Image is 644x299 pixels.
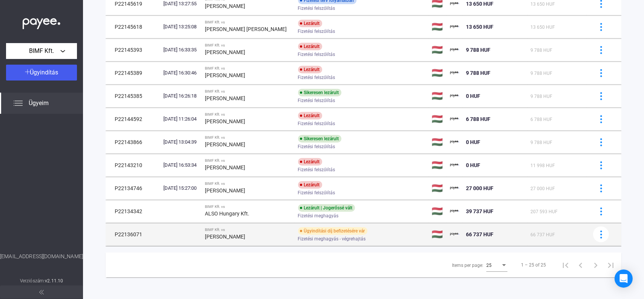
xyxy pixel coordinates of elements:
[106,177,160,200] td: P22134746
[597,184,605,192] img: more-blue
[298,165,335,174] span: Fizetési felszólítás
[450,115,459,124] img: payee-logo
[298,4,335,13] span: Fizetési felszólítás
[530,163,555,168] span: 11 998 HUF
[298,181,322,189] div: Lezárult
[429,15,447,38] td: 🇭🇺
[466,24,493,30] span: 13 650 HUF
[593,65,609,81] button: more-blue
[466,139,480,145] span: 0 HUF
[298,119,335,128] span: Fizetési felszólítás
[466,1,493,7] span: 13 650 HUF
[530,117,552,122] span: 6 788 HUF
[23,14,60,29] img: white-payee-white-dot.svg
[205,228,292,232] div: BIMF Kft. vs
[597,115,605,123] img: more-blue
[205,112,292,117] div: BIMF Kft. vs
[450,138,459,147] img: payee-logo
[205,20,292,25] div: BIMF Kft. vs
[450,207,459,216] img: payee-logo
[486,260,507,270] mat-select: Items per page:
[298,43,322,50] div: Lezárult
[530,232,555,237] span: 66 737 HUF
[298,135,341,143] div: Sikeresen lezárult
[573,257,588,273] button: Previous page
[530,2,555,7] span: 13 650 HUF
[593,42,609,58] button: more-blue
[429,223,447,246] td: 🇭🇺
[597,92,605,100] img: more-blue
[298,211,339,220] span: Fizetési meghagyás
[530,71,552,76] span: 9 788 HUF
[615,270,633,288] div: Open Intercom Messenger
[466,47,490,53] span: 9 788 HUF
[106,200,160,223] td: P22134342
[597,69,605,77] img: more-blue
[429,39,447,61] td: 🇭🇺
[530,140,552,145] span: 9 788 HUF
[429,85,447,107] td: 🇭🇺
[593,111,609,127] button: more-blue
[205,234,245,240] strong: [PERSON_NAME]
[205,72,245,78] strong: [PERSON_NAME]
[205,95,245,101] strong: [PERSON_NAME]
[163,115,199,123] div: [DATE] 11:26:04
[298,227,367,235] div: Ügyindítási díj befizetésére vár
[466,116,490,122] span: 6 788 HUF
[429,154,447,177] td: 🇭🇺
[558,257,573,273] button: First page
[597,138,605,146] img: more-blue
[298,66,322,73] div: Lezárult
[205,89,292,94] div: BIMF Kft. vs
[106,85,160,107] td: P22145385
[530,94,552,99] span: 9 788 HUF
[298,234,366,243] span: Fizetési meghagyás - végrehajtás
[163,92,199,100] div: [DATE] 16:26:18
[298,142,335,151] span: Fizetési felszólítás
[429,131,447,153] td: 🇭🇺
[530,48,552,53] span: 9 788 HUF
[39,290,44,294] img: arrow-double-left-grey.svg
[450,45,459,54] img: payee-logo
[205,141,245,147] strong: [PERSON_NAME]
[298,27,335,36] span: Fizetési felszólítás
[597,46,605,54] img: more-blue
[452,261,483,270] div: Items per page:
[466,231,493,237] span: 66 737 HUF
[163,46,199,54] div: [DATE] 16:33:35
[6,65,77,81] button: Ügyindítás
[205,164,245,170] strong: [PERSON_NAME]
[106,62,160,84] td: P22145389
[450,230,459,239] img: payee-logo
[163,69,199,77] div: [DATE] 16:30:46
[597,23,605,31] img: more-blue
[466,70,490,76] span: 9 788 HUF
[450,161,459,170] img: payee-logo
[593,203,609,219] button: more-blue
[593,19,609,35] button: more-blue
[429,200,447,223] td: 🇭🇺
[205,3,245,9] strong: [PERSON_NAME]
[450,22,459,31] img: payee-logo
[6,43,77,59] button: BIMF Kft.
[486,263,492,268] span: 25
[25,69,30,74] img: plus-white.svg
[205,204,292,209] div: BIMF Kft. vs
[163,23,199,31] div: [DATE] 13:25:08
[205,211,249,217] strong: ALSO Hungary Kft.
[106,131,160,153] td: P22143866
[530,209,558,214] span: 207 593 HUF
[298,50,335,59] span: Fizetési felszólítás
[106,154,160,177] td: P22143210
[205,43,292,48] div: BIMF Kft. vs
[30,69,58,76] span: Ügyindítás
[205,118,245,124] strong: [PERSON_NAME]
[521,260,546,270] div: 1 – 25 of 25
[588,257,603,273] button: Next page
[450,91,459,101] img: payee-logo
[205,135,292,140] div: BIMF Kft. vs
[593,134,609,150] button: more-blue
[593,226,609,242] button: more-blue
[450,68,459,77] img: payee-logo
[597,161,605,169] img: more-blue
